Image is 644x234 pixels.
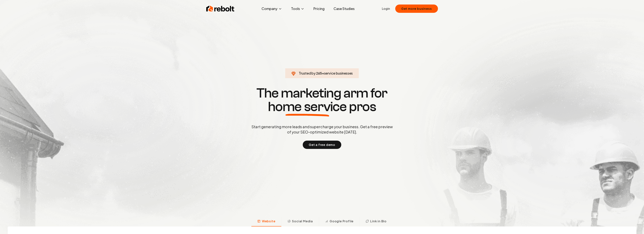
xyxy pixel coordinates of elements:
[324,71,353,75] span: service businesses
[259,5,285,12] button: Company
[360,217,393,226] button: Link in Bio
[232,86,412,114] h1: The marketing arm for pros
[206,5,234,12] img: Rebolt Logo
[322,71,324,75] span: +
[330,219,353,223] span: Google Profile
[310,5,328,12] a: Pricing
[262,219,275,223] span: Website
[288,5,307,12] button: Tools
[292,219,313,223] span: Social Media
[316,71,322,76] span: 265
[251,124,394,135] p: Start generating more leads and supercharge your business. Get a free preview of your SEO-optimiz...
[303,141,341,149] button: Get a free demo
[251,217,281,226] button: Website
[370,219,387,223] span: Link in Bio
[382,6,390,11] a: Login
[268,100,347,114] span: home service
[299,71,316,75] span: Trusted by
[319,217,360,226] button: Google Profile
[281,217,319,226] button: Social Media
[331,5,358,12] a: Case Studies
[395,5,438,13] button: Get more business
